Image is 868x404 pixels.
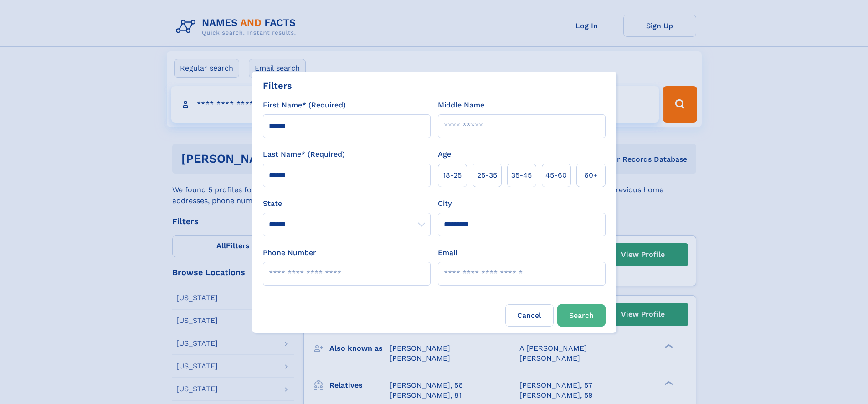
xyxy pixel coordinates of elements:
label: Middle Name [438,100,484,111]
label: First Name* (Required) [263,100,346,111]
button: Search [557,304,606,327]
span: 18‑25 [443,170,462,181]
label: State [263,198,431,209]
label: Last Name* (Required) [263,149,345,160]
label: City [438,198,452,209]
label: Email [438,247,457,258]
span: 45‑60 [545,170,567,181]
label: Cancel [505,304,554,327]
span: 60+ [584,170,598,181]
div: Filters [263,79,292,92]
label: Age [438,149,451,160]
span: 25‑35 [477,170,497,181]
span: 35‑45 [511,170,532,181]
label: Phone Number [263,247,316,258]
